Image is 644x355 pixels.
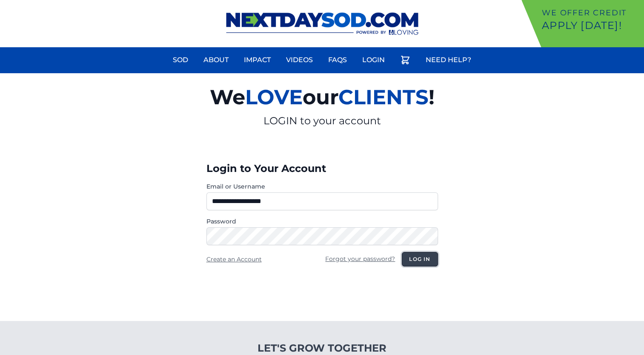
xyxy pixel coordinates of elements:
[323,50,352,70] a: FAQs
[111,114,533,128] p: LOGIN to your account
[111,80,533,114] h2: We our !
[338,85,429,109] span: CLIENTS
[198,50,234,70] a: About
[212,341,432,355] h4: Let's Grow Together
[281,50,318,70] a: Videos
[239,50,276,70] a: Impact
[206,182,438,191] label: Email or Username
[168,50,193,70] a: Sod
[542,19,641,32] p: Apply [DATE]!
[245,85,303,109] span: LOVE
[421,50,476,70] a: Need Help?
[206,217,438,226] label: Password
[206,255,262,263] a: Create an Account
[402,252,438,266] button: Log in
[206,162,438,175] h3: Login to Your Account
[325,255,395,263] a: Forgot your password?
[542,7,641,19] p: We offer Credit
[357,50,390,70] a: Login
